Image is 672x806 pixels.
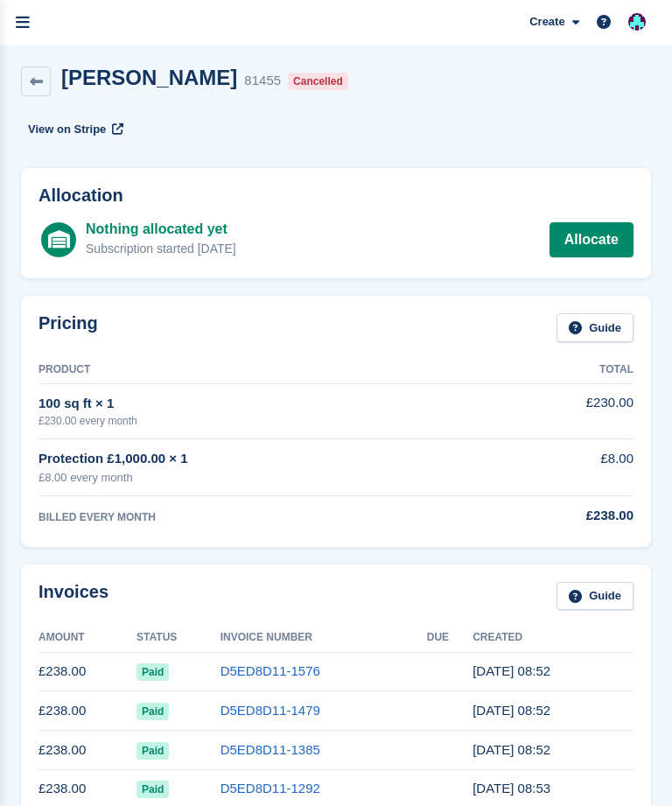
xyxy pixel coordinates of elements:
[136,663,169,681] span: Paid
[529,13,564,31] span: Create
[38,691,136,731] td: £238.00
[38,731,136,770] td: £238.00
[86,219,236,240] div: Nothing allocated yet
[220,703,320,718] a: D5ED8D11-1479
[556,582,633,611] a: Guide
[38,624,136,652] th: Amount
[472,742,550,757] time: 2025-06-11 07:52:56 UTC
[220,624,427,652] th: Invoice Number
[490,439,633,496] td: £8.00
[490,506,633,526] div: £238.00
[136,742,169,760] span: Paid
[21,115,127,144] a: View on Stripe
[136,781,169,798] span: Paid
[38,186,633,206] h2: Allocation
[220,742,320,757] a: D5ED8D11-1385
[136,703,169,720] span: Paid
[38,413,490,429] div: £230.00 every month
[86,240,236,258] div: Subscription started [DATE]
[244,71,281,91] div: 81455
[38,582,108,611] h2: Invoices
[628,13,646,31] img: Simon Gardner
[472,781,550,795] time: 2025-05-11 07:53:09 UTC
[288,73,348,90] div: Cancelled
[61,66,237,89] h2: [PERSON_NAME]
[472,703,550,718] time: 2025-07-11 07:52:24 UTC
[38,313,98,342] h2: Pricing
[28,121,106,138] span: View on Stripe
[549,222,633,257] a: Allocate
[38,509,490,525] div: BILLED EVERY MONTH
[472,663,550,678] time: 2025-08-11 07:52:43 UTC
[38,356,490,384] th: Product
[38,394,490,414] div: 100 sq ft × 1
[490,383,633,438] td: £230.00
[38,652,136,691] td: £238.00
[220,781,320,795] a: D5ED8D11-1292
[38,469,490,487] div: £8.00 every month
[38,449,490,469] div: Protection £1,000.00 × 1
[490,356,633,384] th: Total
[220,663,320,678] a: D5ED8D11-1576
[427,624,472,652] th: Due
[472,624,633,652] th: Created
[136,624,220,652] th: Status
[556,313,633,342] a: Guide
